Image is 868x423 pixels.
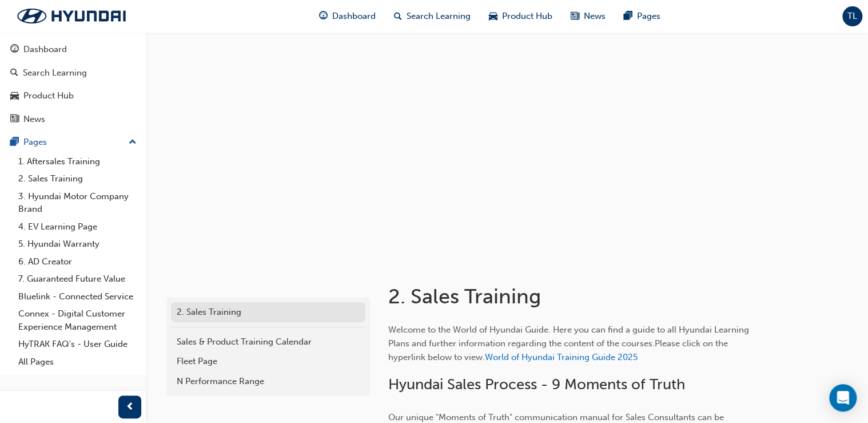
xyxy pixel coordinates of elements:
[489,9,497,23] span: car-icon
[584,10,606,23] span: News
[23,113,45,126] div: News
[847,10,857,23] span: TL
[319,9,328,23] span: guage-icon
[6,4,137,28] img: Trak
[10,45,19,55] span: guage-icon
[562,5,615,28] a: news-iconNews
[5,85,141,106] a: Product Hub
[615,5,670,28] a: pages-iconPages
[14,153,141,171] a: 1. Aftersales Training
[624,9,632,23] span: pages-icon
[171,351,365,371] a: Fleet Page
[129,135,137,150] span: up-icon
[388,325,751,362] span: Welcome to the World of Hyundai Guide. Here you can find a guide to all Hyundai Learning Plans an...
[10,137,19,148] span: pages-icon
[637,10,660,23] span: Pages
[177,375,360,388] div: N Performance Range
[14,170,141,188] a: 2. Sales Training
[171,332,365,352] a: Sales & Product Training Calendar
[177,335,360,349] div: Sales & Product Training Calendar
[23,66,87,80] div: Search Learning
[23,43,67,56] div: Dashboard
[14,270,141,288] a: 7. Guaranteed Future Value
[23,136,47,149] div: Pages
[14,188,141,218] a: 3. Hyundai Motor Company Brand
[5,132,141,153] button: Pages
[571,9,579,23] span: news-icon
[126,400,134,414] span: prev-icon
[5,39,141,60] a: Dashboard
[14,253,141,271] a: 6. AD Creator
[388,284,763,309] h1: 2. Sales Training
[310,5,385,28] a: guage-iconDashboard
[485,352,638,362] a: World of Hyundai Training Guide 2025
[332,10,376,23] span: Dashboard
[5,109,141,130] a: News
[177,355,360,368] div: Fleet Page
[14,288,141,306] a: Bluelink - Connected Service
[5,62,141,84] a: Search Learning
[14,353,141,371] a: All Pages
[842,6,862,26] button: TL
[502,10,552,23] span: Product Hub
[480,5,562,28] a: car-iconProduct Hub
[385,5,480,28] a: search-iconSearch Learning
[394,9,402,23] span: search-icon
[14,335,141,353] a: HyTRAK FAQ's - User Guide
[177,306,360,319] div: 2. Sales Training
[14,235,141,253] a: 5. Hyundai Warranty
[388,375,685,393] span: Hyundai Sales Process - 9 Moments of Truth
[171,371,365,392] a: N Performance Range
[5,37,141,132] button: DashboardSearch LearningProduct HubNews
[407,10,471,23] span: Search Learning
[14,305,141,335] a: Connex - Digital Customer Experience Management
[10,114,19,125] span: news-icon
[23,89,74,102] div: Product Hub
[171,302,365,322] a: 2. Sales Training
[10,68,18,78] span: search-icon
[829,384,857,412] div: Open Intercom Messenger
[10,91,19,101] span: car-icon
[14,218,141,236] a: 4. EV Learning Page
